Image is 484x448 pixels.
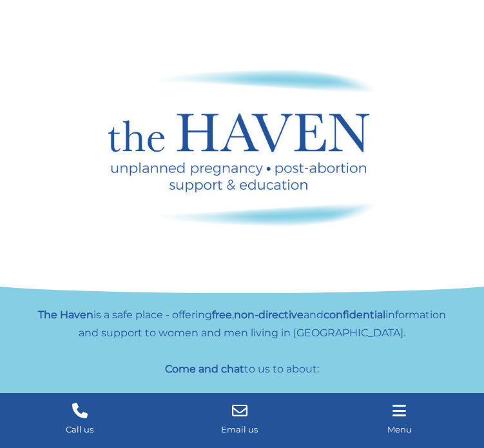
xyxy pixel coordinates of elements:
div: Menu [330,420,469,438]
a: Menu [320,393,479,447]
strong: confidential [324,309,385,321]
strong: free [212,309,232,321]
strong: Come and chat [165,363,244,375]
a: Email us [160,393,320,447]
img: Haven logo - unplanned pregnancy, post abortion support and education [108,69,376,227]
strong: The Haven [38,309,93,321]
strong: non-directive [234,309,304,321]
div: Call us [10,420,150,438]
div: Email us [170,420,309,438]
